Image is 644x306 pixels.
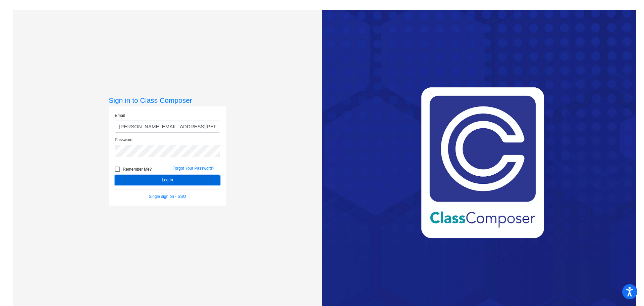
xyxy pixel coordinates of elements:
[115,175,220,185] button: Log In
[109,96,226,104] h3: Sign in to Class Composer
[123,165,152,173] span: Remember Me?
[149,194,186,199] a: Single sign on - SSO
[115,113,125,119] label: Email
[172,166,214,171] a: Forgot Your Password?
[115,137,132,143] label: Password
